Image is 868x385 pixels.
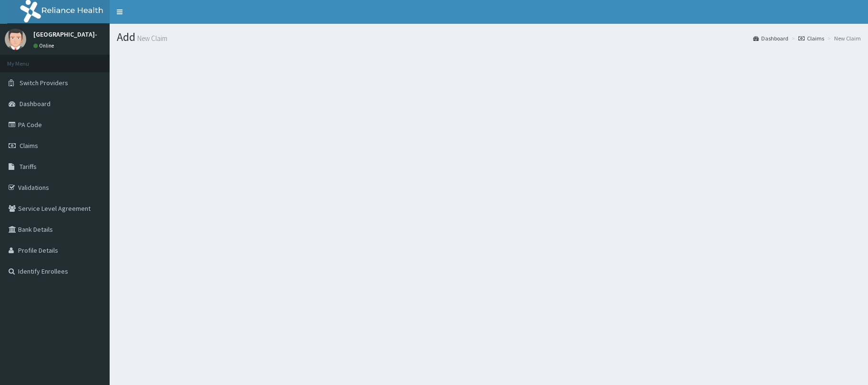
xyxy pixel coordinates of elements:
[798,34,824,42] a: Claims
[5,29,26,50] img: User Image
[20,141,38,150] span: Claims
[33,42,56,49] a: Online
[825,34,861,42] li: New Claim
[753,34,788,42] a: Dashboard
[20,162,37,171] span: Tariffs
[117,31,861,43] h1: Add
[20,99,51,108] span: Dashboard
[135,35,167,42] small: New Claim
[20,79,68,87] span: Switch Providers
[33,31,97,38] p: [GEOGRAPHIC_DATA]-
